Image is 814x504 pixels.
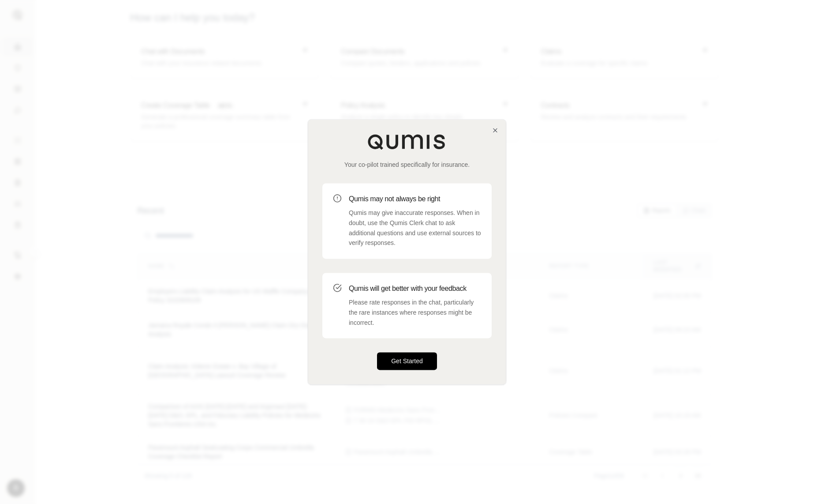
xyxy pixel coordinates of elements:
[377,353,437,370] button: Get Started
[349,208,481,248] p: Qumis may give inaccurate responses. When in doubt, use the Qumis Clerk chat to ask additional qu...
[322,160,492,169] p: Your co-pilot trained specifically for insurance.
[367,134,447,150] img: Qumis Logo
[349,283,481,294] h3: Qumis will get better with your feedback
[349,297,481,327] p: Please rate responses in the chat, particularly the rare instances where responses might be incor...
[349,194,481,204] h3: Qumis may not always be right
